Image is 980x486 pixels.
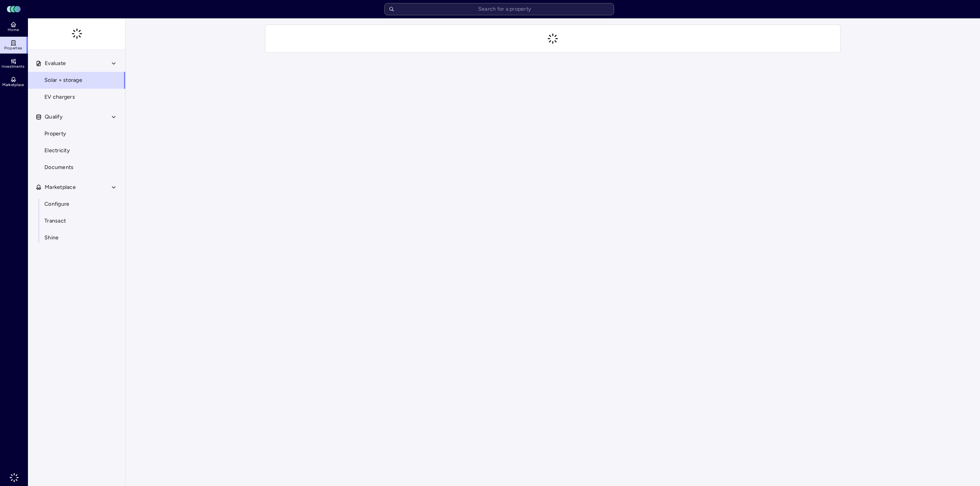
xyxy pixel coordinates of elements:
a: Solar + storage [28,72,126,89]
a: Electricity [28,142,126,159]
span: Qualify [45,113,62,121]
span: Shine [44,234,59,242]
a: Transact [28,213,126,229]
span: Solar + storage [44,76,82,85]
button: Qualify [28,109,126,125]
span: Property [44,130,66,138]
span: Configure [44,200,69,208]
span: Marketplace [2,83,24,87]
a: Shine [28,229,126,246]
span: Home [8,28,19,32]
span: Investments [2,64,24,69]
span: Documents [44,163,73,172]
a: Configure [28,196,126,213]
button: Marketplace [28,179,126,196]
button: Evaluate [28,55,126,72]
span: Marketplace [45,183,76,192]
span: Electricity [44,146,70,155]
span: Evaluate [45,59,66,68]
span: Transact [44,217,66,225]
input: Search for a property [384,3,614,15]
span: Properties [4,46,23,50]
a: Property [28,125,126,142]
span: EV chargers [44,93,75,101]
a: Documents [28,159,126,176]
a: EV chargers [28,89,126,106]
